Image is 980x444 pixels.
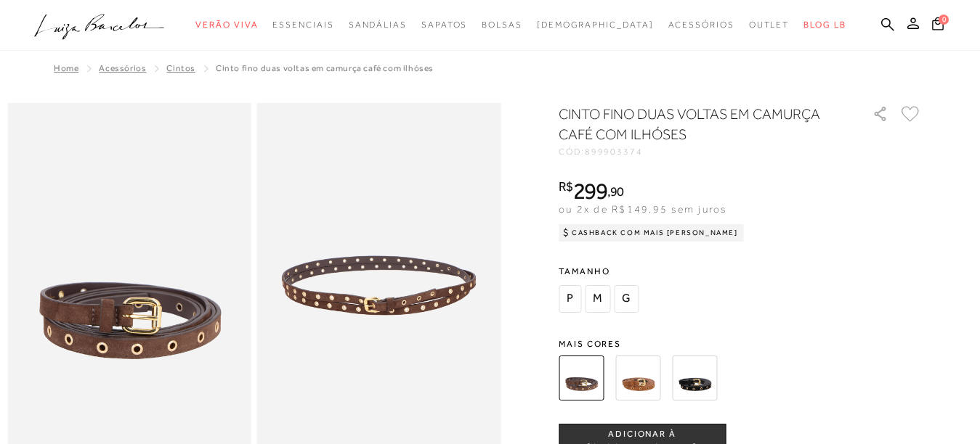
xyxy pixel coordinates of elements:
[559,180,573,193] i: R$
[559,224,744,242] div: Cashback com Mais [PERSON_NAME]
[559,355,604,400] img: CINTO FINO DUAS VOLTAS EM CAMURÇA CAFÉ COM ILHÓSES
[349,12,407,38] a: categoryNavScreenReaderText
[749,12,790,38] a: categoryNavScreenReaderText
[559,340,922,348] span: Mais cores
[614,285,639,313] span: G
[272,12,333,38] a: categoryNavScreenReaderText
[749,20,790,30] span: Outlet
[615,355,660,400] img: CINTO FINO DUAS VOLTAS EM CAMURÇA CARAMELO COM ILHÓSES
[195,20,258,30] span: Verão Viva
[421,20,467,30] span: Sapatos
[585,285,610,313] span: M
[803,20,846,30] span: BLOG LB
[216,63,434,73] span: CINTO FINO DUAS VOLTAS EM CAMURÇA CAFÉ COM ILHÓSES
[573,178,607,204] span: 299
[939,15,949,25] span: 0
[668,20,734,30] span: Acessórios
[803,12,846,38] a: BLOG LB
[54,63,78,73] a: Home
[668,12,734,38] a: categoryNavScreenReaderText
[559,203,726,215] span: ou 2x de R$149,95 sem juros
[672,355,717,400] img: CINTO FINO DUAS VOLTAS EM CAMURÇA PRETO COM ILHÓSES
[537,12,654,38] a: noSubCategoriesText
[559,104,831,144] h1: CINTO FINO DUAS VOLTAS EM CAMURÇA CAFÉ COM ILHÓSES
[166,63,195,73] a: Cintos
[537,20,654,30] span: [DEMOGRAPHIC_DATA]
[559,147,849,156] div: CÓD:
[349,20,407,30] span: Sandálias
[928,16,948,36] button: 0
[272,20,333,30] span: Essenciais
[195,12,258,38] a: categoryNavScreenReaderText
[607,185,624,198] i: ,
[421,12,467,38] a: categoryNavScreenReaderText
[482,20,522,30] span: Bolsas
[585,147,643,157] span: 899903374
[559,260,642,282] span: Tamanho
[610,184,624,199] span: 90
[482,12,522,38] a: categoryNavScreenReaderText
[559,285,581,313] span: P
[99,63,146,73] a: Acessórios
